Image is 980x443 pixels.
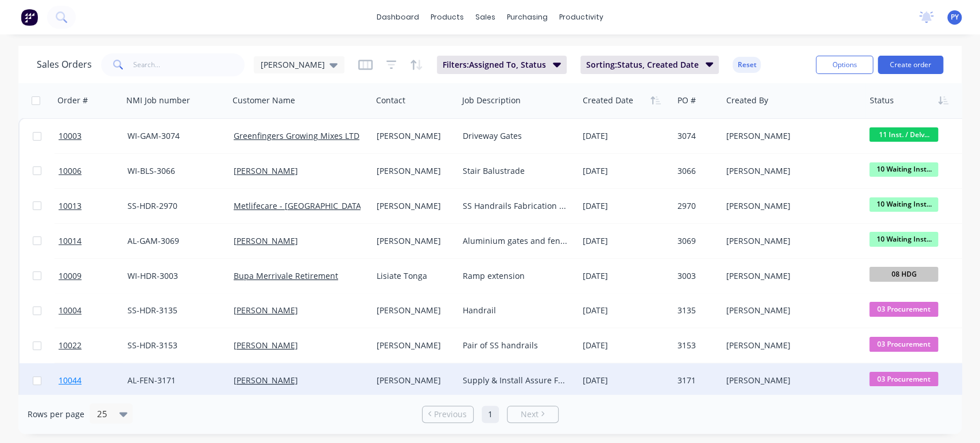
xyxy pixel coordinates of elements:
[869,302,938,316] span: 03 Procurement
[580,56,719,74] button: Sorting:Status, Created Date
[126,95,190,106] div: NMI Job number
[234,200,364,211] a: Metlifecare - [GEOGRAPHIC_DATA]
[521,409,539,420] span: Next
[133,53,245,76] input: Search...
[127,375,220,386] div: AL-FEN-3171
[127,340,220,351] div: SS-HDR-3153
[261,59,325,71] span: [PERSON_NAME]
[377,165,450,177] div: [PERSON_NAME]
[677,340,715,351] div: 3153
[677,305,715,316] div: 3135
[869,337,938,351] span: 03 Procurement
[816,56,873,74] button: Options
[234,130,359,141] a: Greenfingers Growing Mixes LTD
[127,130,220,142] div: WI-GAM-3074
[59,235,82,247] span: 10014
[463,165,568,177] div: Stair Balustrade
[59,200,82,212] span: 10013
[463,130,568,142] div: Driveway Gates
[59,340,82,351] span: 10022
[583,200,668,212] div: [DATE]
[586,59,699,71] span: Sorting: Status, Created Date
[463,305,568,316] div: Handrail
[583,305,668,316] div: [DATE]
[233,95,295,106] div: Customer Name
[869,162,938,177] span: 10 Waiting Inst...
[59,363,127,398] a: 10044
[951,12,959,22] span: PY
[423,409,473,420] a: Previous page
[583,235,668,247] div: [DATE]
[726,200,854,212] div: [PERSON_NAME]
[425,9,470,26] div: products
[234,165,298,176] a: [PERSON_NAME]
[677,165,715,177] div: 3066
[59,328,127,363] a: 10022
[677,200,715,212] div: 2970
[583,130,668,142] div: [DATE]
[869,267,938,281] span: 08 HDG
[726,375,854,386] div: [PERSON_NAME]
[482,406,499,423] a: Page 1 is your current page
[463,375,568,386] div: Supply & Install Assure Fencing with Custom Posts.
[377,235,450,247] div: [PERSON_NAME]
[127,200,220,212] div: SS-HDR-2970
[234,305,298,316] a: [PERSON_NAME]
[59,259,127,293] a: 10009
[417,406,563,423] ul: Pagination
[377,200,450,212] div: [PERSON_NAME]
[59,293,127,328] a: 10004
[127,305,220,316] div: SS-HDR-3135
[57,95,88,106] div: Order #
[377,305,450,316] div: [PERSON_NAME]
[59,189,127,223] a: 10013
[878,56,943,74] button: Create order
[376,95,405,106] div: Contact
[434,409,467,420] span: Previous
[726,270,854,282] div: [PERSON_NAME]
[726,130,854,142] div: [PERSON_NAME]
[501,9,553,26] div: purchasing
[508,409,558,420] a: Next page
[377,130,450,142] div: [PERSON_NAME]
[234,270,338,281] a: Bupa Merrivale Retirement
[377,340,450,351] div: [PERSON_NAME]
[59,270,82,282] span: 10009
[463,200,568,212] div: SS Handrails Fabrication and Install
[869,232,938,246] span: 10 Waiting Inst...
[726,340,854,351] div: [PERSON_NAME]
[234,235,298,246] a: [PERSON_NAME]
[28,409,84,420] span: Rows per page
[463,235,568,247] div: Aluminium gates and fencing
[59,130,82,142] span: 10003
[59,375,82,386] span: 10044
[463,340,568,351] div: Pair of SS handrails
[869,127,938,142] span: 11 Inst. / Delv...
[677,130,715,142] div: 3074
[59,165,82,177] span: 10006
[463,270,568,282] div: Ramp extension
[726,95,768,106] div: Created By
[733,57,761,73] button: Reset
[127,165,220,177] div: WI-BLS-3066
[470,9,501,26] div: sales
[21,9,38,26] img: Factory
[726,165,854,177] div: [PERSON_NAME]
[869,372,938,386] span: 03 Procurement
[443,59,546,71] span: Filters: Assigned To, Status
[371,9,425,26] a: dashboard
[234,340,298,351] a: [PERSON_NAME]
[127,235,220,247] div: AL-GAM-3069
[583,165,668,177] div: [DATE]
[37,59,92,70] h1: Sales Orders
[59,154,127,188] a: 10006
[377,270,450,282] div: Lisiate Tonga
[869,197,938,212] span: 10 Waiting Inst...
[677,270,715,282] div: 3003
[583,340,668,351] div: [DATE]
[677,95,696,106] div: PO #
[59,119,127,153] a: 10003
[677,235,715,247] div: 3069
[59,305,82,316] span: 10004
[726,235,854,247] div: [PERSON_NAME]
